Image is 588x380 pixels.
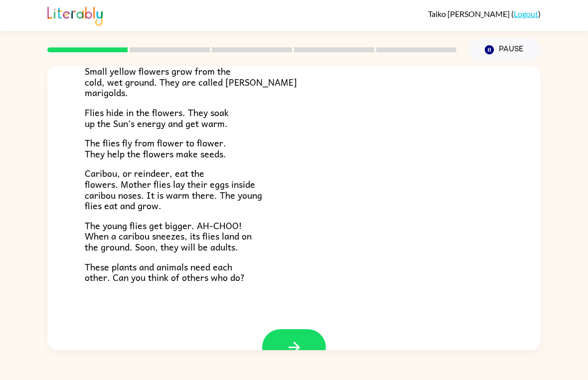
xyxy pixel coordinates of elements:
button: Pause [468,38,541,61]
span: The flies fly from flower to flower. They help the flowers make seeds. [85,135,226,161]
a: Logout [514,9,538,18]
div: ( ) [428,9,541,18]
span: Caribou, or reindeer, eat the flowers. Mother flies lay their eggs inside caribou noses. It is wa... [85,166,262,213]
span: Flies hide in the flowers. They soak up the Sun’s energy and get warm. [85,105,229,130]
span: The young flies get bigger. AH-CHOO! When a caribou sneezes, its flies land on the ground. Soon, ... [85,218,252,254]
img: Literably [47,4,103,26]
span: Taiko [PERSON_NAME] [428,9,511,18]
span: These plants and animals need each other. Can you think of others who do? [85,259,245,285]
span: Small yellow flowers grow from the cold, wet ground. They are called [PERSON_NAME] marigolds. [85,64,297,100]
